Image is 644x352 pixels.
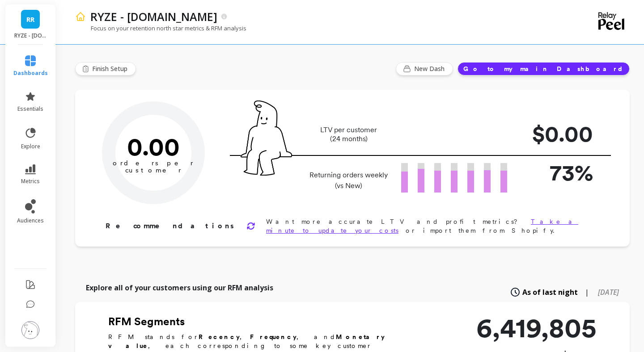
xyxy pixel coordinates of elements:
[521,156,593,189] p: 73%
[92,64,130,73] span: Finish Setup
[521,117,593,151] p: $0.00
[86,282,273,293] p: Explore all of your customers using our RFM analysis
[90,9,217,24] p: RYZE - ryzeup.myshopify.com
[21,321,39,339] img: profile picture
[75,11,86,22] img: header icon
[476,314,597,341] p: 6,419,805
[106,221,236,231] p: Recommendations
[458,62,630,75] button: Go to my main Dashboard
[26,14,34,25] span: RR
[75,24,246,32] p: Focus on your retention north star metrics & RFM analysis
[108,314,412,329] h2: RFM Segments
[414,64,447,73] span: New Dash
[113,159,194,167] tspan: orders per
[266,217,601,235] p: Want more accurate LTV and profit metrics? or import them from Shopify.
[17,217,44,224] span: audiences
[21,143,40,150] span: explore
[307,170,390,191] p: Returning orders weekly (vs New)
[250,333,297,340] b: Frequency
[199,333,240,340] b: Recency
[307,126,390,143] p: LTV per customer (24 months)
[13,70,48,77] span: dashboards
[241,101,292,176] img: pal seatted on line
[585,287,589,298] span: |
[14,32,47,39] p: RYZE - ryzeup.myshopify.com
[17,105,43,113] span: essentials
[598,287,619,297] span: [DATE]
[21,178,40,185] span: metrics
[75,62,136,75] button: Finish Setup
[127,132,180,161] text: 0.00
[396,62,453,75] button: New Dash
[522,287,578,298] span: As of last night
[125,166,182,174] tspan: customer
